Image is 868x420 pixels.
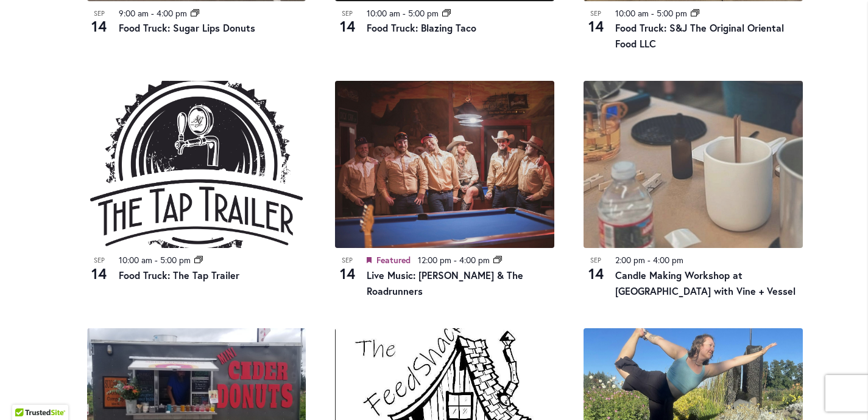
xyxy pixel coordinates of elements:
[584,263,608,284] span: 14
[155,254,158,266] span: -
[459,254,490,266] time: 4:00 pm
[367,7,400,19] time: 10:00 am
[615,21,784,50] a: Food Truck: S&J The Original Oriental Food LLC
[87,255,111,266] span: Sep
[335,9,359,19] span: Sep
[647,254,651,266] span: -
[335,16,359,36] span: 14
[657,7,687,19] time: 5:00 pm
[615,269,796,297] a: Candle Making Workshop at [GEOGRAPHIC_DATA] with Vine + Vessel
[615,254,645,266] time: 2:00 pm
[651,7,654,19] span: -
[119,7,149,19] time: 9:00 am
[584,81,803,248] img: 93f53704220c201f2168fc261161dde5
[151,7,154,19] span: -
[454,254,457,266] span: -
[335,263,359,284] span: 14
[119,269,239,281] a: Food Truck: The Tap Trailer
[335,81,554,248] img: Live Music: Olivia Harms and the Roadrunners
[653,254,683,266] time: 4:00 pm
[9,377,43,411] iframe: Launch Accessibility Center
[87,263,111,284] span: 14
[160,254,191,266] time: 5:00 pm
[615,7,649,19] time: 10:00 am
[87,9,111,19] span: Sep
[584,255,608,266] span: Sep
[376,254,411,266] span: Featured
[403,7,406,19] span: -
[367,253,372,267] em: Featured
[418,254,451,266] time: 12:00 pm
[408,7,439,19] time: 5:00 pm
[119,21,255,34] a: Food Truck: Sugar Lips Donuts
[87,16,111,36] span: 14
[367,269,523,297] a: Live Music: [PERSON_NAME] & The Roadrunners
[584,9,608,19] span: Sep
[87,81,306,248] img: Food Truck: The Tap Trailer
[157,7,187,19] time: 4:00 pm
[335,255,359,266] span: Sep
[367,21,476,34] a: Food Truck: Blazing Taco
[119,254,152,266] time: 10:00 am
[584,16,608,36] span: 14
